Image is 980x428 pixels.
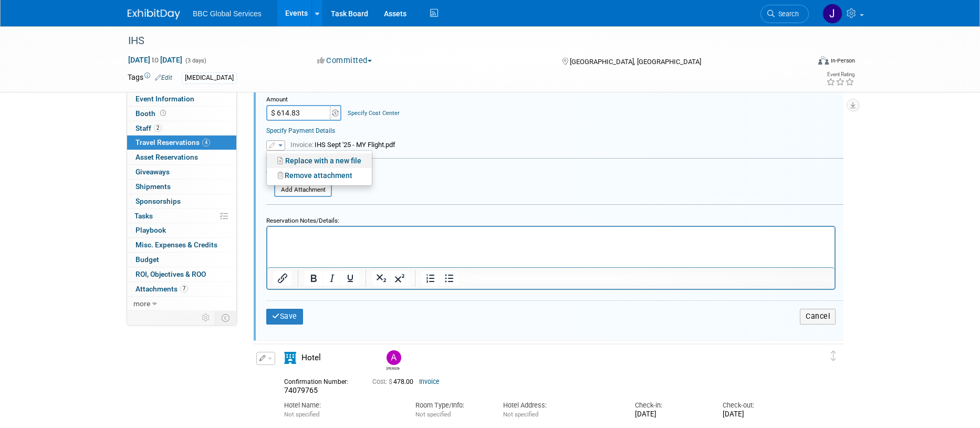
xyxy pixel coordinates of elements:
div: Alex Corrigan [387,365,400,371]
a: Sponsorships [127,194,236,208]
span: IHS Sept '25 - MY Flight.pdf [290,141,395,149]
a: Invoice [419,378,440,385]
div: Check-in: [635,401,707,410]
div: [DATE] [723,410,795,419]
span: Sponsorships [135,197,181,205]
span: Attachments [135,285,188,293]
td: Personalize Event Tab Strip [197,311,215,325]
span: [GEOGRAPHIC_DATA], [GEOGRAPHIC_DATA] [570,58,701,66]
span: Not specified [415,411,451,418]
a: Asset Reservations [127,150,236,164]
a: ROI, Objectives & ROO [127,267,236,281]
span: Shipments [135,182,171,191]
iframe: Rich Text Area [267,227,835,267]
span: Not specified [284,411,319,418]
span: 74079765 [284,386,318,394]
span: Tasks [134,212,153,220]
a: Staff2 [127,121,236,135]
i: Hotel [284,352,296,364]
span: more [133,299,150,308]
span: Travel Reservations [135,138,210,147]
span: Not specified [503,411,538,418]
div: Alex Corrigan [384,350,402,371]
span: Booth [135,109,168,118]
div: In-Person [830,57,855,65]
a: Remove attachment [267,168,372,183]
a: Budget [127,253,236,267]
button: Numbered list [422,271,440,286]
a: Replace with a new file [267,153,372,168]
span: Misc. Expenses & Credits [135,241,217,249]
div: Event Format [747,55,855,70]
img: ExhibitDay [128,9,180,19]
div: [DATE] [635,410,707,419]
td: Tags [128,72,172,84]
span: BBC Global Services [193,9,262,18]
span: Giveaways [135,168,170,176]
a: Giveaways [127,165,236,179]
a: Shipments [127,180,236,194]
span: Booth not reserved yet [158,109,168,117]
button: Underline [341,271,359,286]
button: Insert/edit link [274,271,291,286]
a: Event Information [127,92,236,106]
a: Travel Reservations4 [127,135,236,150]
td: Toggle Event Tabs [215,311,237,325]
div: IHS [124,32,793,50]
span: ROI, Objectives & ROO [135,270,206,278]
div: Amount [266,96,342,105]
div: Reservation Notes/Details: [266,212,836,226]
div: Room Type/Info: [415,401,487,410]
span: Invoice: [290,141,315,149]
button: Subscript [372,271,390,286]
div: Event Rating [826,72,854,77]
button: Bullet list [440,271,458,286]
div: Hotel Address: [503,401,619,410]
a: more [127,297,236,311]
a: Specify Cost Center [348,110,400,117]
span: Staff [135,124,162,132]
span: 4 [202,139,210,147]
a: Attachments7 [127,282,236,296]
span: Search [775,10,799,18]
span: Cost: $ [372,378,393,385]
span: Hotel [301,353,321,362]
button: Cancel [800,309,836,324]
img: Alex Corrigan [387,350,401,365]
img: Format-Inperson.png [818,56,829,65]
button: Italic [323,271,341,286]
span: 7 [180,285,188,293]
div: [MEDICAL_DATA] [182,72,237,83]
span: [DATE] [DATE] [128,55,183,65]
button: Save [266,309,303,324]
span: (3 days) [184,57,206,64]
span: Event Information [135,95,194,103]
a: Search [760,5,809,23]
span: Asset Reservations [135,153,198,161]
span: Budget [135,255,159,264]
button: Superscript [391,271,409,286]
button: Bold [305,271,322,286]
span: Playbook [135,226,166,234]
a: Specify Payment Details [266,127,335,134]
a: Playbook [127,223,236,237]
a: Booth [127,107,236,121]
i: Click and drag to move item [831,351,836,361]
span: to [150,56,160,64]
button: Committed [314,55,376,66]
a: Tasks [127,209,236,223]
a: Edit [155,74,172,81]
div: Hotel Name: [284,401,400,410]
span: 478.00 [372,378,418,385]
div: Check-out: [723,401,795,410]
span: 2 [154,124,162,132]
a: Misc. Expenses & Credits [127,238,236,252]
img: Jennifer Benedict [822,4,842,24]
div: Confirmation Number: [284,375,357,386]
